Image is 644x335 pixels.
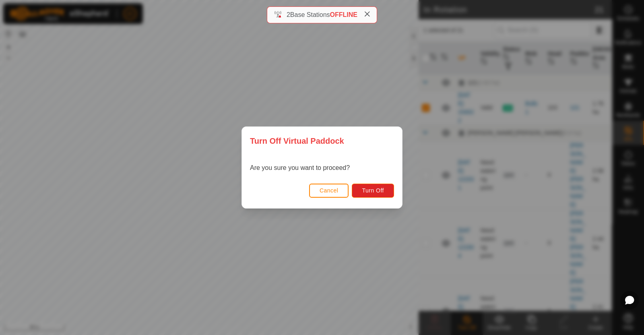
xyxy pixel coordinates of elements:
p: Are you sure you want to proceed? [250,163,350,173]
span: Turn Off [362,187,384,194]
span: Turn Off Virtual Paddock [250,135,344,147]
button: Turn Off [352,184,394,198]
span: 2 [287,11,290,18]
span: Base Stations [290,11,330,18]
button: Cancel [309,184,349,198]
span: OFFLINE [330,11,357,18]
span: Cancel [320,187,339,194]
